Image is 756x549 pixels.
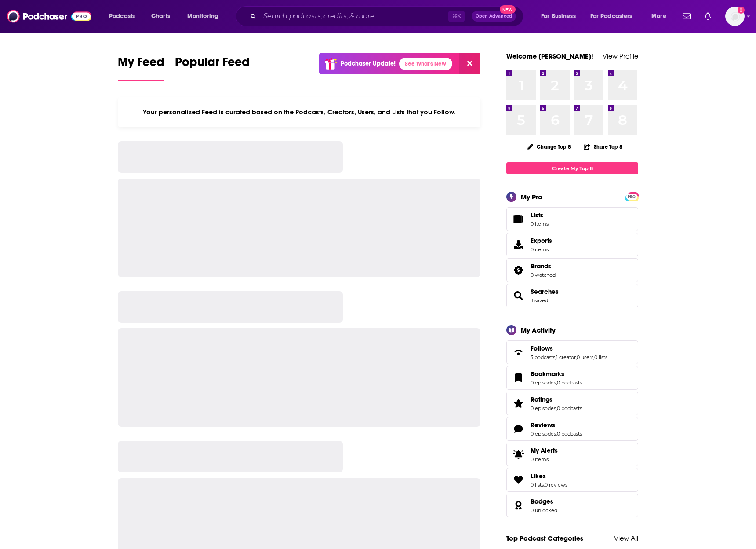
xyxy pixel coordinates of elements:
[509,264,527,276] a: Brands
[500,5,516,14] span: New
[531,272,556,278] a: 0 watched
[531,262,551,270] span: Brands
[585,9,645,23] button: open menu
[341,60,396,67] p: Podchaser Update!
[577,354,593,360] a: 0 users
[506,258,638,282] span: Brands
[531,405,556,411] a: 0 episodes
[651,10,666,22] span: More
[509,238,527,251] span: Exports
[603,52,638,60] a: View Profile
[531,498,557,505] a: Badges
[531,354,555,360] a: 3 podcasts
[506,494,638,517] span: Badges
[531,498,553,505] span: Badges
[522,141,576,152] button: Change Top 8
[556,354,576,360] a: 1 creator
[557,431,582,437] a: 0 podcasts
[531,221,549,227] span: 0 items
[506,417,638,441] span: Reviews
[531,395,552,403] span: Ratings
[509,499,527,512] a: Badges
[725,7,745,26] button: Show profile menu
[531,482,544,488] a: 0 lists
[590,10,632,22] span: For Podcasters
[531,431,556,437] a: 0 episodes
[181,9,230,23] button: open menu
[531,344,607,352] a: Follows
[118,55,164,81] a: My Feed
[556,380,557,386] span: ,
[7,8,91,25] img: Podchaser - Follow, Share and Rate Podcasts
[506,340,638,364] span: Follows
[509,474,527,486] a: Likes
[531,421,555,429] span: Reviews
[594,354,607,360] a: 0 lists
[531,211,543,219] span: Lists
[531,447,558,454] span: My Alerts
[103,9,146,23] button: open menu
[555,354,556,360] span: ,
[506,162,638,174] a: Create My Top 8
[531,370,582,378] a: Bookmarks
[556,405,557,411] span: ,
[725,7,745,26] img: User Profile
[151,10,170,22] span: Charts
[531,380,556,386] a: 0 episodes
[506,392,638,415] span: Ratings
[506,284,638,307] span: Searches
[535,9,587,23] button: open menu
[531,297,548,304] a: 3 saved
[531,370,564,378] span: Bookmarks
[583,138,623,155] button: Share Top 8
[701,9,715,24] a: Show notifications dropdown
[645,9,677,23] button: open menu
[626,194,637,200] span: PRO
[531,288,559,296] a: Searches
[509,213,527,225] span: Lists
[531,211,549,219] span: Lists
[626,193,637,200] a: PRO
[509,448,527,461] span: My Alerts
[738,7,745,14] svg: Add a profile image
[521,193,542,201] div: My Pro
[509,423,527,435] a: Reviews
[476,14,512,18] span: Open Advanced
[544,482,545,488] span: ,
[109,10,135,22] span: Podcasts
[531,237,552,245] span: Exports
[557,405,582,411] a: 0 podcasts
[576,354,577,360] span: ,
[531,395,582,403] a: Ratings
[541,10,576,22] span: For Business
[531,472,546,480] span: Likes
[531,262,556,270] a: Brands
[509,372,527,384] a: Bookmarks
[506,443,638,466] a: My Alerts
[175,55,250,75] span: Popular Feed
[506,366,638,390] span: Bookmarks
[506,468,638,492] span: Likes
[509,346,527,359] a: Follows
[506,233,638,256] a: Exports
[531,472,567,480] a: Likes
[506,534,583,542] a: Top Podcast Categories
[614,534,638,542] a: View All
[509,289,527,302] a: Searches
[531,507,557,513] a: 0 unlocked
[145,9,175,23] a: Charts
[725,7,745,26] span: Logged in as carolinebresler
[531,344,553,352] span: Follows
[531,246,552,253] span: 0 items
[118,97,480,127] div: Your personalized Feed is curated based on the Podcasts, Creators, Users, and Lists that you Follow.
[187,10,218,22] span: Monitoring
[509,397,527,410] a: Ratings
[472,11,516,22] button: Open AdvancedNew
[531,421,582,429] a: Reviews
[506,207,638,231] a: Lists
[260,9,448,23] input: Search podcasts, credits, & more...
[521,326,556,334] div: My Activity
